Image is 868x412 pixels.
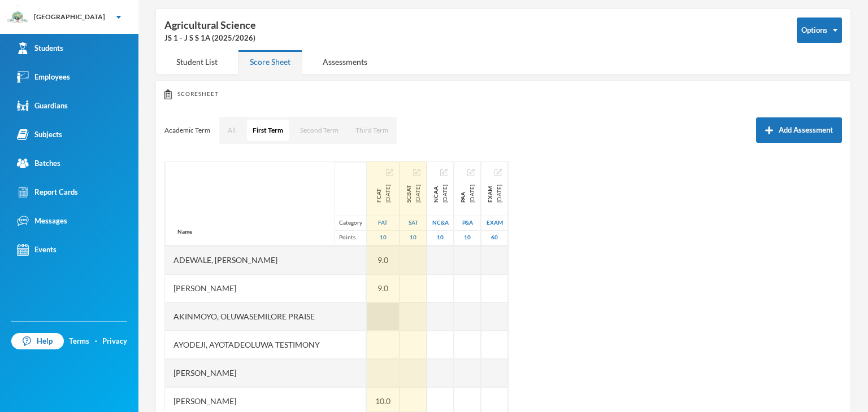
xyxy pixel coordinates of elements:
div: Ayodeji, Ayotadeoluwa Testimony [165,331,366,359]
div: Akinmoyo, Oluwasemilore Praise [165,303,366,331]
img: edit [386,169,393,176]
div: First Continuous Assessment Test [374,185,392,203]
div: [PERSON_NAME] [165,359,366,387]
div: Second Assessment Test [400,216,426,230]
div: Category [335,216,366,230]
div: JS 1 - J S S 1A (2025/2026) [164,33,780,44]
button: All [222,120,241,141]
div: Project And Assignment [454,216,480,230]
p: Academic Term [164,126,210,135]
div: 9.0 [367,246,400,274]
div: Examination [481,216,507,230]
div: Score Sheet [238,50,302,74]
button: Edit Assessment [440,168,448,177]
span: PAA [458,185,467,203]
div: 10 [454,230,480,245]
div: Guardians [17,100,68,112]
div: Employees [17,71,70,83]
div: Points [335,230,366,245]
div: 9.0 [367,274,400,303]
div: Notecheck And Attendance [427,216,453,230]
a: Help [11,333,64,350]
div: Student List [164,50,229,74]
div: Agricultural Science [164,17,780,44]
div: Assessments [311,50,379,74]
div: Batches [17,157,60,169]
div: Report Cards [17,186,78,198]
img: edit [467,169,475,176]
div: Project And Assignment [458,185,476,203]
div: Second Assessment Test [404,185,422,203]
img: edit [413,169,420,176]
a: Terms [69,336,89,347]
button: Options [797,17,842,43]
div: · [95,336,97,347]
button: Edit Assessment [386,168,393,177]
button: Edit Assessment [494,168,502,177]
div: 10 [427,230,453,245]
button: First Term [247,120,289,141]
span: NCAA [431,185,440,203]
button: Second Term [294,120,344,141]
div: Name [166,218,204,245]
button: Third Term [350,120,394,141]
div: Events [17,244,57,256]
img: logo [6,6,29,29]
div: 10 [400,230,426,245]
div: Notecheck And Attendance [431,185,449,203]
span: FCAT [374,185,383,203]
div: Examination [485,185,504,203]
div: Adewale, [PERSON_NAME] [165,246,366,274]
button: Edit Assessment [467,168,475,177]
span: Exam [485,185,494,203]
img: edit [440,169,448,176]
img: edit [494,169,502,176]
div: Students [17,42,63,54]
div: Messages [17,215,67,227]
div: 60 [481,230,507,245]
div: Subjects [17,129,62,141]
div: First Assessment Test [367,216,399,230]
button: Edit Assessment [413,168,420,177]
div: [PERSON_NAME] [165,274,366,303]
div: 10 [367,230,399,245]
div: [GEOGRAPHIC_DATA] [34,12,105,22]
a: Privacy [102,336,127,347]
button: Add Assessment [756,117,842,143]
div: Scoresheet [164,89,842,99]
span: SCBAT [404,185,413,203]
